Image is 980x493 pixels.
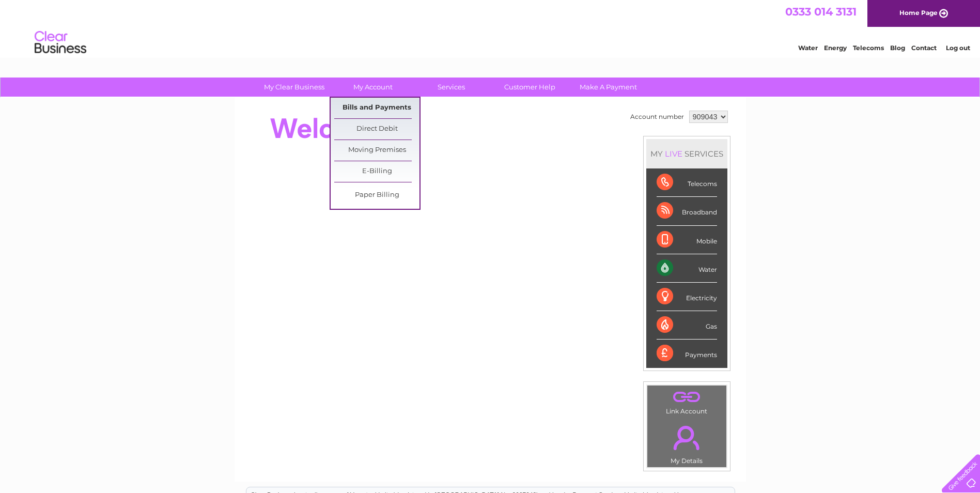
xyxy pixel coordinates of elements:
[657,197,717,225] div: Broadband
[853,44,884,52] a: Telecoms
[657,340,717,367] div: Payments
[650,388,724,406] a: .
[487,78,572,97] a: Customer Help
[657,283,717,311] div: Electricity
[628,108,687,126] td: Account number
[334,161,419,182] a: E-Billing
[34,27,87,58] img: logo.png
[330,78,415,97] a: My Account
[946,44,970,52] a: Log out
[785,5,857,18] a: 0333 014 3131
[246,6,735,50] div: Clear Business is a trading name of Verastar Limited (registered in [GEOGRAPHIC_DATA] No. 3667643...
[798,44,818,52] a: Water
[657,168,717,197] div: Telecoms
[657,226,717,254] div: Mobile
[890,44,905,52] a: Blog
[334,98,419,118] a: Bills and Payments
[252,78,337,97] a: My Clear Business
[657,254,717,283] div: Water
[334,185,419,206] a: Paper Billing
[646,139,727,168] div: MY SERVICES
[911,44,937,52] a: Contact
[650,420,724,456] a: .
[647,417,727,468] td: My Details
[824,44,847,52] a: Energy
[657,311,717,340] div: Gas
[663,149,685,159] div: LIVE
[334,119,419,140] a: Direct Debit
[334,140,419,161] a: Moving Premises
[409,78,494,97] a: Services
[647,385,727,418] td: Link Account
[566,78,651,97] a: Make A Payment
